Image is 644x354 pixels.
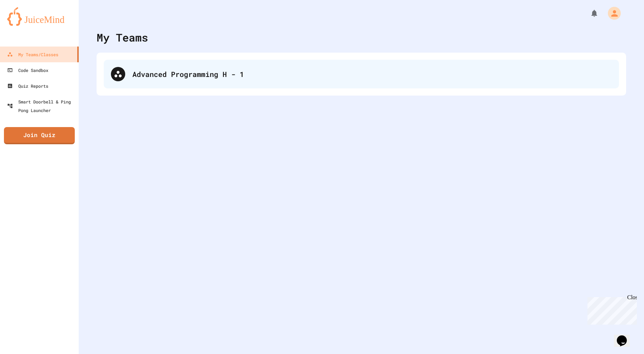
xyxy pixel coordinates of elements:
div: Smart Doorbell & Ping Pong Launcher [7,97,76,115]
div: My Teams/Classes [7,50,58,59]
img: logo-orange.svg [7,7,72,26]
div: My Notifications [577,7,600,19]
div: Advanced Programming H - 1 [132,69,612,79]
div: Code Sandbox [7,66,48,74]
div: Quiz Reports [7,82,48,90]
div: My Account [600,5,623,21]
div: My Teams [97,29,148,45]
iframe: chat widget [585,294,637,325]
div: Advanced Programming H - 1 [104,60,619,88]
div: Chat with us now!Close [3,3,49,45]
a: Join Quiz [4,127,75,144]
iframe: chat widget [614,325,637,347]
